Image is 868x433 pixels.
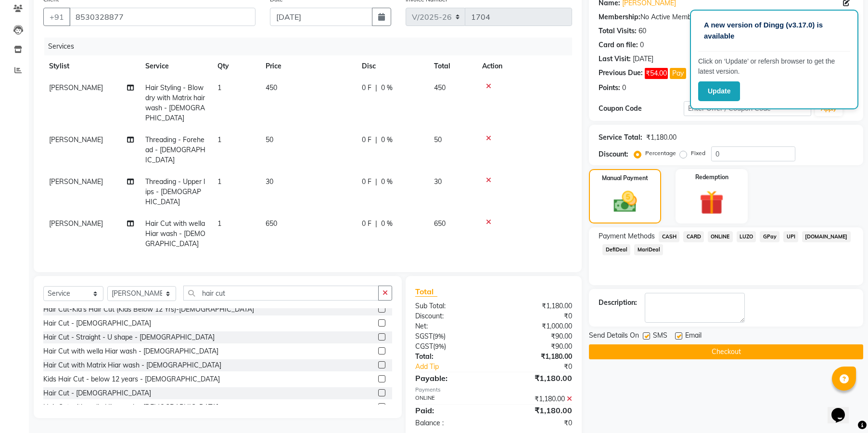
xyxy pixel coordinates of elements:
div: ₹1,180.00 [494,394,579,404]
span: Total [415,287,437,297]
label: Manual Payment [602,174,648,183]
div: Sub Total: [408,301,494,311]
span: 30 [266,177,273,186]
span: 30 [434,177,442,186]
div: 0 [640,40,644,50]
span: 450 [434,83,446,92]
span: DefiDeal [602,244,630,255]
div: Last Visit: [599,54,631,64]
span: 1 [217,135,221,144]
th: Price [260,55,356,77]
th: Action [476,55,572,77]
div: Total Visits: [599,26,637,36]
span: 650 [434,219,446,228]
span: 0 F [362,83,371,93]
th: Disc [356,55,428,77]
div: Hair Cut - [DEMOGRAPHIC_DATA] [43,318,151,328]
div: Discount: [599,149,628,159]
span: 50 [434,135,442,144]
div: ₹1,180.00 [494,352,579,362]
span: [PERSON_NAME] [49,135,103,144]
div: 0 [622,83,626,93]
button: Checkout [589,344,863,359]
button: Update [698,81,740,101]
span: 0 % [381,83,393,93]
span: ONLINE [708,231,733,242]
div: ₹1,000.00 [494,321,579,331]
label: Percentage [645,149,676,157]
div: ₹0 [508,362,580,372]
div: Total: [408,352,494,362]
div: ₹1,180.00 [646,132,677,143]
div: Membership: [599,12,640,22]
div: Hair Cut - [DEMOGRAPHIC_DATA] [43,388,151,398]
input: Search by Name/Mobile/Email/Code [69,8,255,26]
span: Hair Styling - Blow dry with Matrix hairwash - [DEMOGRAPHIC_DATA] [145,83,205,122]
div: ( ) [408,331,494,341]
span: 450 [266,83,277,92]
img: _cash.svg [606,188,644,215]
th: Stylist [43,55,140,77]
span: Threading - Forehead - [DEMOGRAPHIC_DATA] [145,135,205,164]
div: ₹90.00 [494,331,579,341]
span: 0 % [381,177,393,187]
span: [DOMAIN_NAME] [802,231,851,242]
span: 1 [217,219,221,228]
span: CARD [683,231,704,242]
div: Hair Cut with Matrix Hiar wash - [DEMOGRAPHIC_DATA] [43,360,221,370]
span: 0 % [381,135,393,145]
div: Hair Cut-Kid's Hair Cut (Kids Below 12 Yrs)-[DEMOGRAPHIC_DATA] [43,304,254,315]
span: SGST [415,332,433,341]
span: | [375,83,377,93]
span: 0 F [362,177,371,187]
span: Email [685,330,702,342]
div: ₹90.00 [494,341,579,352]
div: Discount: [408,311,494,321]
label: Fixed [691,149,705,157]
div: ₹0 [494,311,579,321]
p: A new version of Dingg (v3.17.0) is available [704,20,844,41]
span: Payment Methods [599,231,655,241]
button: +91 [43,8,70,26]
label: Redemption [695,173,728,182]
div: Net: [408,321,494,331]
span: ₹54.00 [645,68,668,79]
div: ₹1,180.00 [494,405,579,416]
div: Balance : [408,418,494,428]
span: SMS [653,330,667,342]
th: Service [140,55,212,77]
img: _gift.svg [692,187,731,218]
div: Card on file: [599,40,638,50]
div: 60 [638,26,646,36]
div: Hair Cut - Straight - U shape - [DEMOGRAPHIC_DATA] [43,332,215,342]
div: ₹1,180.00 [494,301,579,311]
div: ONLINE [408,394,494,404]
a: Add Tip [408,362,508,372]
span: CASH [659,231,679,242]
div: ₹0 [494,418,579,428]
span: 0 F [362,219,371,229]
div: Coupon Code [599,104,684,114]
th: Qty [212,55,260,77]
span: [PERSON_NAME] [49,219,103,228]
div: [DATE] [633,54,653,64]
div: Service Total: [599,132,642,143]
span: 1 [217,83,221,92]
button: Pay [670,68,686,79]
span: 650 [266,219,277,228]
iframe: chat widget [828,394,858,423]
div: ₹1,180.00 [494,372,579,384]
span: Hair Cut with wella Hiar wash - [DEMOGRAPHIC_DATA] [145,219,205,248]
span: | [375,135,377,145]
span: 50 [266,135,273,144]
span: 0 F [362,135,371,145]
span: | [375,177,377,187]
input: Search or Scan [183,286,379,301]
div: Previous Due: [599,68,643,79]
div: ( ) [408,341,494,352]
span: | [375,219,377,229]
div: Payable: [408,372,494,384]
div: Description: [599,298,637,308]
span: Threading - Upper lips - [DEMOGRAPHIC_DATA] [145,177,205,206]
p: Click on ‘Update’ or refersh browser to get the latest version. [698,56,850,77]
